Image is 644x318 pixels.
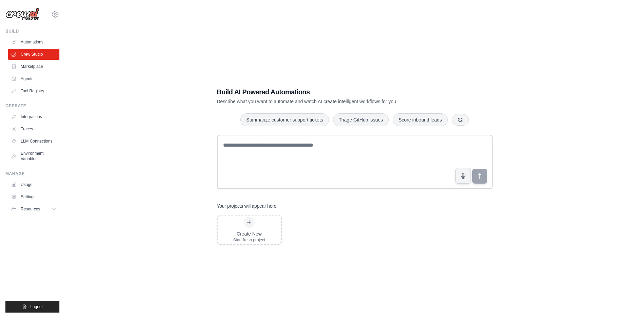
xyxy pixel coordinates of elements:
a: Agents [8,73,59,84]
a: LLM Connections [8,136,59,147]
div: Build [5,29,59,34]
div: Operate [5,103,59,109]
a: Traces [8,124,59,134]
span: Resources [21,206,40,212]
button: Score inbound leads [393,113,448,126]
div: Manage [5,171,59,176]
button: Logout [5,301,59,313]
button: Triage GitHub issues [333,113,389,126]
div: Start fresh project [233,237,265,243]
img: Logo [5,8,39,21]
button: Resources [8,204,59,214]
div: Create New [233,230,265,237]
button: Click to speak your automation idea [455,168,471,184]
a: Tool Registry [8,86,59,96]
a: Crew Studio [8,49,59,60]
button: Summarize customer support tickets [240,113,329,126]
p: Describe what you want to automate and watch AI create intelligent workflows for you [217,98,445,105]
button: Get new suggestions [452,114,469,126]
a: Environment Variables [8,148,59,164]
h1: Build AI Powered Automations [217,87,445,97]
a: Marketplace [8,61,59,72]
h3: Your projects will appear here [217,203,277,209]
a: Usage [8,179,59,190]
span: Logout [30,304,43,310]
a: Integrations [8,111,59,122]
a: Automations [8,37,59,48]
a: Settings [8,191,59,202]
